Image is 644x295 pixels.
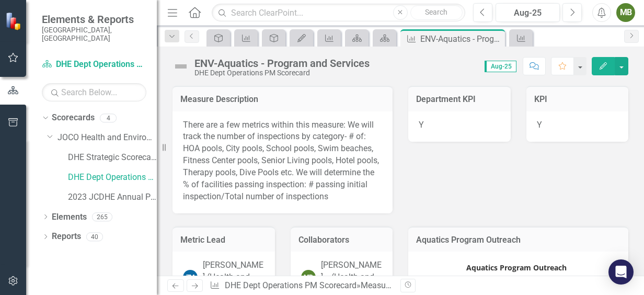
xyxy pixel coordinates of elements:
[416,95,503,104] h3: Department KPI
[419,120,424,130] span: Y
[210,280,393,292] div: » »
[5,12,24,30] img: ClearPoint Strategy
[52,231,81,243] a: Reports
[447,274,458,283] text: 200
[496,3,560,22] button: Aug-25
[100,114,117,122] div: 4
[68,152,157,164] a: DHE Strategic Scorecard-Current Year's Plan
[52,211,87,223] a: Elements
[361,280,421,290] a: Measure Names
[425,8,447,16] span: Search
[485,61,516,72] span: Aug-25
[52,112,95,124] a: Scorecards
[420,32,502,46] div: ENV-Aquatics - Program and Services
[68,191,157,203] a: 2023 JCDHE Annual Plan Scorecard
[183,120,379,201] span: There are a few metrics within this measure: We will track the number of inspections by category-...
[42,26,146,43] small: [GEOGRAPHIC_DATA], [GEOGRAPHIC_DATA]
[42,59,146,71] a: DHE Dept Operations PM Scorecard
[194,69,370,77] div: DHE Dept Operations PM Scorecard
[172,58,189,75] img: Not Defined
[92,212,112,221] div: 265
[183,270,198,285] div: ZM
[86,232,103,241] div: 40
[180,235,267,245] h3: Metric Lead
[298,235,385,245] h3: Collaborators
[416,235,620,245] h3: Aquatics Program Outreach
[534,95,621,104] h3: KPI
[499,7,556,19] div: Aug-25
[212,4,465,22] input: Search ClearPoint...
[42,13,146,26] span: Elements & Reports
[68,172,157,184] a: DHE Dept Operations PM Scorecard
[225,280,356,290] a: DHE Dept Operations PM Scorecard
[180,95,385,104] h3: Measure Description
[466,263,567,273] text: Aquatics Program Outreach
[194,58,370,69] div: ENV-Aquatics - Program and Services
[42,83,146,101] input: Search Below...
[616,3,635,22] button: MB
[301,270,316,285] div: MB
[537,120,542,130] span: Y
[608,259,634,285] div: Open Intercom Messenger
[57,132,157,144] a: JOCO Health and Environment
[410,5,463,20] button: Search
